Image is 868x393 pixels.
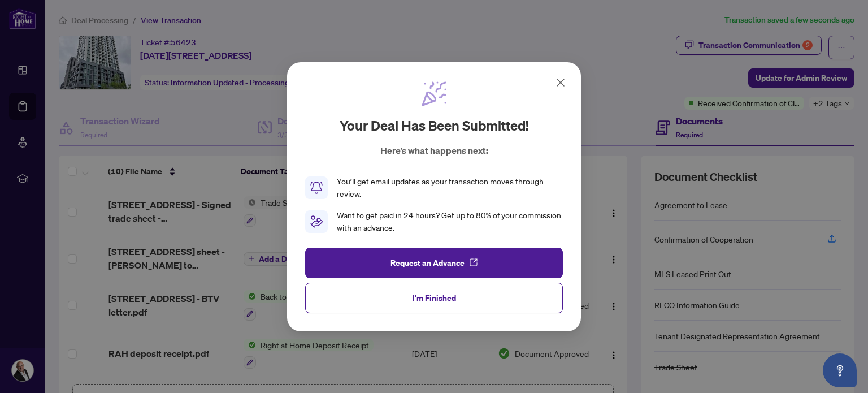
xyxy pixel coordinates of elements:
[305,282,563,313] button: I'm Finished
[337,209,563,234] div: Want to get paid in 24 hours? Get up to 80% of your commission with an advance.
[390,253,465,271] span: Request an Advance
[380,144,488,157] p: Here’s what happens next:
[340,116,529,135] h2: Your deal has been submitted!
[305,247,563,278] button: Request an Advance
[337,175,563,200] div: You’ll get email updates as your transaction moves through review.
[823,353,857,387] button: Open asap
[413,288,456,306] span: I'm Finished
